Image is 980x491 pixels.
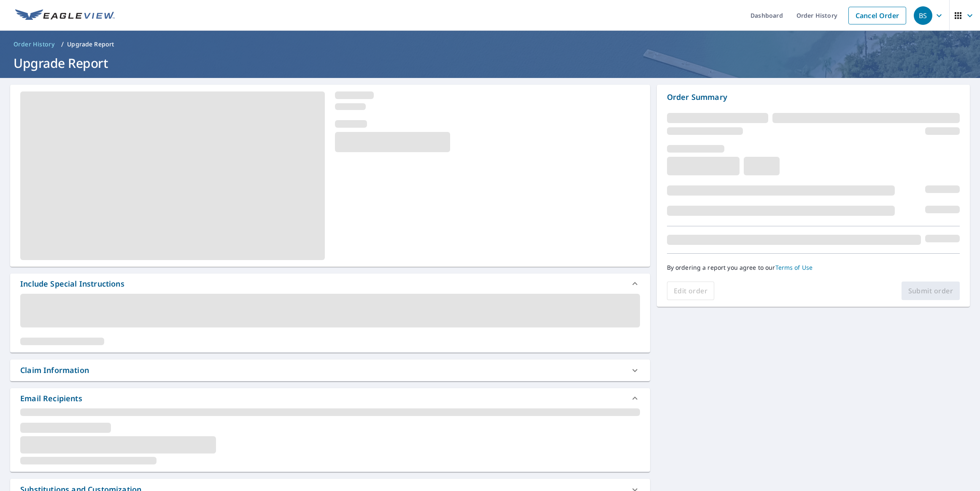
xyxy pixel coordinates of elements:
[15,9,115,22] img: EV Logo
[20,393,82,404] div: Email Recipients
[848,7,906,24] a: Cancel Order
[914,6,932,25] div: BS
[20,365,89,376] div: Claim Information
[10,54,970,72] h1: Upgrade Report
[667,91,960,103] p: Order Summary
[10,38,970,51] nav: breadcrumb
[10,360,650,381] div: Claim Information
[775,263,813,271] a: Terms of Use
[61,39,64,49] li: /
[67,40,114,48] p: Upgrade Report
[10,274,650,294] div: Include Special Instructions
[667,264,960,271] p: By ordering a report you agree to our
[13,40,54,48] span: Order History
[10,38,58,51] a: Order History
[20,278,124,290] div: Include Special Instructions
[10,388,650,408] div: Email Recipients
